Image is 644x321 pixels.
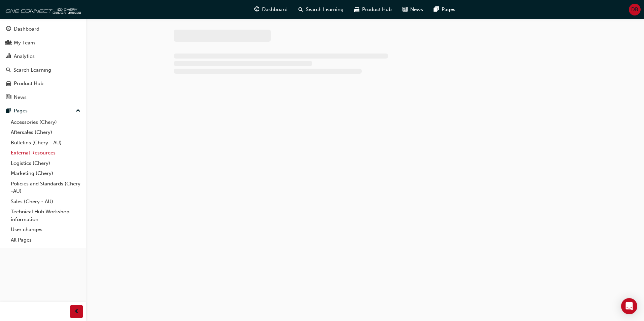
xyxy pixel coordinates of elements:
a: car-iconProduct Hub [349,3,397,16]
img: oneconnect [3,3,81,16]
div: Pages [14,107,28,115]
span: Dashboard [262,6,288,13]
button: DashboardMy TeamAnalyticsSearch LearningProduct HubNews [3,22,83,105]
span: up-icon [76,107,80,115]
div: Analytics [14,52,35,60]
a: Sales (Chery - AU) [8,197,83,207]
span: people-icon [6,40,11,46]
span: Pages [442,6,455,13]
span: guage-icon [254,5,259,14]
a: Aftersales (Chery) [8,127,83,138]
a: All Pages [8,235,83,245]
a: Dashboard [3,23,83,35]
span: car-icon [354,5,359,14]
a: Bulletins (Chery - AU) [8,138,83,148]
a: pages-iconPages [428,3,461,16]
a: Product Hub [3,77,83,90]
button: Pages [3,105,83,117]
div: Open Intercom Messenger [621,298,637,314]
a: Marketing (Chery) [8,168,83,179]
span: news-icon [402,5,408,14]
a: My Team [3,37,83,49]
div: News [14,94,27,101]
a: Technical Hub Workshop information [8,207,83,224]
a: news-iconNews [397,3,428,16]
a: Logistics (Chery) [8,158,83,169]
span: news-icon [6,95,11,101]
a: User changes [8,224,83,235]
a: News [3,91,83,104]
span: search-icon [298,5,303,14]
a: search-iconSearch Learning [293,3,349,16]
span: DB [631,6,638,13]
span: pages-icon [434,5,439,14]
div: Product Hub [14,80,43,87]
a: Search Learning [3,64,83,76]
a: Analytics [3,50,83,63]
span: guage-icon [6,26,11,32]
div: My Team [14,39,35,47]
span: chart-icon [6,53,11,60]
div: Dashboard [14,25,39,33]
span: car-icon [6,81,11,87]
a: Accessories (Chery) [8,117,83,128]
button: DB [629,4,641,15]
span: Search Learning [306,6,344,13]
div: Search Learning [13,66,51,74]
span: prev-icon [74,308,79,316]
a: External Resources [8,148,83,158]
span: Product Hub [362,6,392,13]
a: Policies and Standards (Chery -AU) [8,179,83,197]
span: pages-icon [6,108,11,114]
span: News [410,6,423,13]
span: search-icon [6,67,11,73]
a: guage-iconDashboard [249,3,293,16]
